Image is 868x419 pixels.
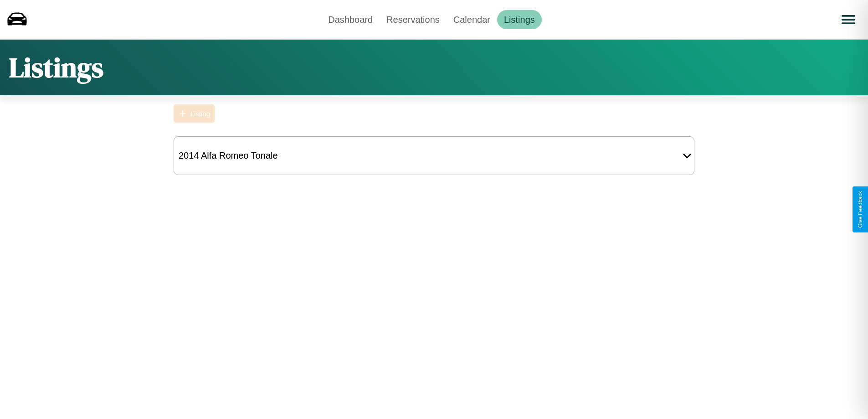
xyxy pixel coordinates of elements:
[836,7,861,32] button: Open menu
[447,10,497,29] a: Calendar
[497,10,542,29] a: Listings
[9,49,103,86] h1: Listings
[321,10,380,29] a: Dashboard
[190,110,210,118] div: Listing
[174,104,215,123] button: Listing
[857,191,863,228] div: Give Feedback
[174,146,282,166] div: 2014 Alfa Romeo Tonale
[380,10,447,29] a: Reservations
